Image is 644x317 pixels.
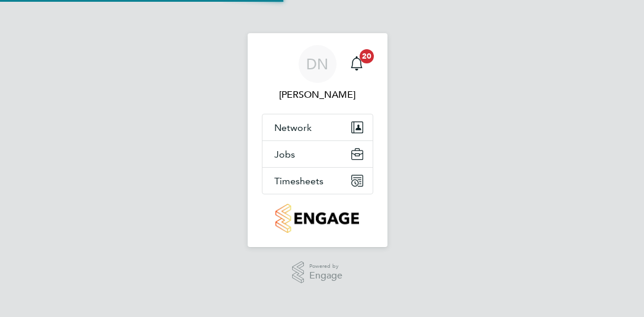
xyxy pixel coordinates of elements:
[274,122,312,133] span: Network
[360,49,374,63] span: 20
[275,204,359,233] img: countryside-properties-logo-retina.png
[262,168,373,194] button: Timesheets
[248,33,387,247] nav: Main navigation
[306,56,328,72] span: DN
[309,261,342,271] span: Powered by
[292,261,342,284] a: Powered byEngage
[309,271,342,281] span: Engage
[345,45,369,83] a: 20
[274,175,323,187] span: Timesheets
[262,204,373,233] a: Go to home page
[274,149,295,160] span: Jobs
[262,88,373,102] span: David Noon
[262,114,373,140] button: Network
[262,45,373,102] a: DN[PERSON_NAME]
[262,141,373,167] button: Jobs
